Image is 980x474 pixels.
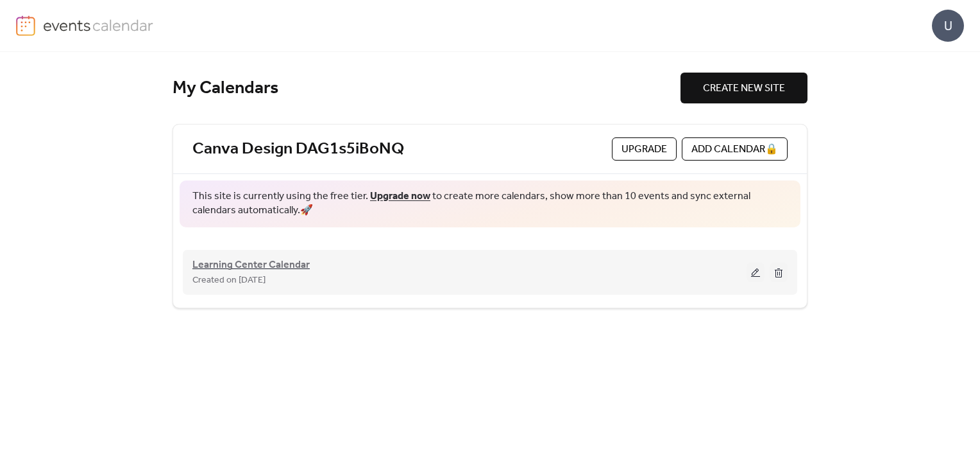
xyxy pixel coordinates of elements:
div: My Calendars [173,77,680,100]
img: logo-type [43,15,154,35]
span: This site is currently using the free tier. to create more calendars, show more than 10 events an... [192,189,788,218]
div: U [932,10,964,42]
button: Upgrade [612,137,677,161]
span: Learning Center Calendar [192,258,310,273]
span: CREATE NEW SITE [703,81,785,96]
span: Created on [DATE] [192,273,266,288]
span: Upgrade [621,142,667,157]
a: Upgrade now [370,186,430,206]
button: CREATE NEW SITE [680,73,807,103]
a: Learning Center Calendar [192,261,310,269]
img: logo [16,15,35,36]
a: Canva Design DAG1s5iBoNQ [192,139,404,160]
